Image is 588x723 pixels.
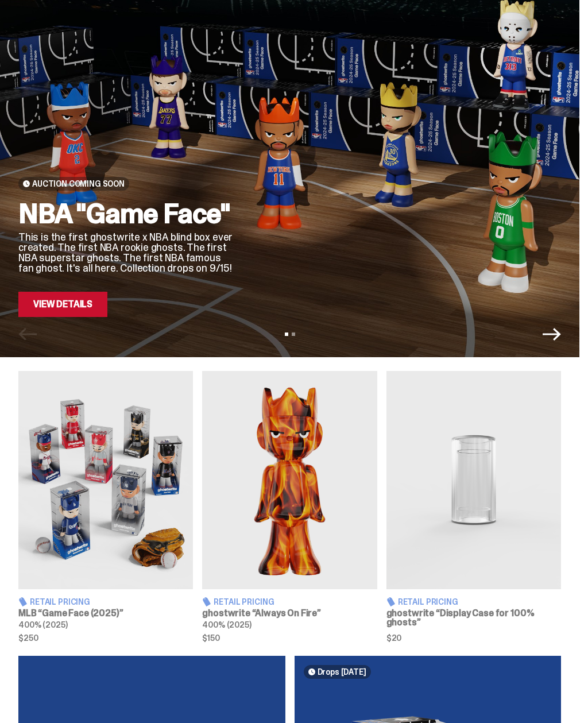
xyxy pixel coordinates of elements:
button: View slide 2 [292,332,295,336]
span: Retail Pricing [30,598,90,606]
span: $150 [202,634,377,642]
a: Display Case for 100% ghosts Retail Pricing [386,371,561,642]
a: Always On Fire Retail Pricing [202,371,377,642]
span: Retail Pricing [398,598,458,606]
span: $250 [18,634,193,642]
span: Retail Pricing [214,598,274,606]
h3: ghostwrite “Display Case for 100% ghosts” [386,609,561,627]
img: Display Case for 100% ghosts [386,371,561,589]
button: View slide 1 [285,332,288,336]
h3: MLB “Game Face (2025)” [18,609,193,618]
img: Always On Fire [202,371,377,589]
span: Auction Coming Soon [32,179,125,188]
img: Game Face (2025) [18,371,193,589]
span: Drops [DATE] [318,667,366,676]
h3: ghostwrite “Always On Fire” [202,609,377,618]
span: $20 [386,634,561,642]
span: 400% (2025) [202,620,251,630]
h2: NBA "Game Face" [18,200,237,227]
button: Next [543,325,561,343]
a: Game Face (2025) Retail Pricing [18,371,193,642]
span: 400% (2025) [18,620,67,630]
a: View Details [18,292,107,317]
p: This is the first ghostwrite x NBA blind box ever created. The first NBA rookie ghosts. The first... [18,232,237,273]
